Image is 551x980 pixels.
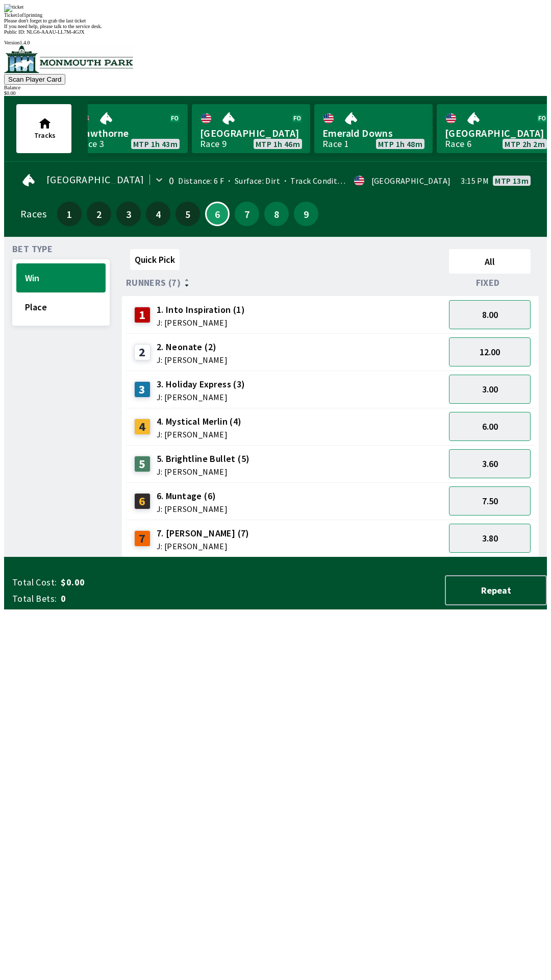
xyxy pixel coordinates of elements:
div: Race 6 [445,140,471,148]
div: Race 1 [322,140,349,148]
span: Bet Type [12,245,53,253]
span: Win [25,272,97,284]
span: Hawthorne [78,127,180,140]
span: 12.00 [480,346,500,358]
div: 6 [134,493,151,509]
a: HawthorneRace 3MTP 1h 43m [69,104,188,153]
span: Surface: Dirt [224,176,280,186]
button: 1 [57,202,82,226]
span: 3. Holiday Express (3) [157,378,245,391]
span: MTP 13m [495,177,529,185]
div: 5 [134,456,151,472]
span: J: [PERSON_NAME] [157,318,245,327]
div: Race 3 [78,140,104,148]
button: 4 [146,202,170,226]
span: 2 [89,210,109,217]
button: Scan Player Card [4,74,65,85]
span: 7.50 [482,495,498,507]
span: 2. Neonate (2) [157,340,228,354]
div: Races [20,210,46,218]
span: NLG6-AAAU-LL7M-4GJX [27,29,85,35]
span: 7 [237,210,257,217]
span: Tracks [34,131,56,140]
span: 3.80 [482,532,498,544]
button: Win [16,263,106,292]
span: Emerald Downs [322,127,424,140]
div: Race 9 [200,140,227,148]
div: Public ID: [4,29,547,35]
div: 2 [134,344,151,360]
div: 7 [134,530,151,547]
div: Version 1.4.0 [4,40,547,45]
span: If you need help, please talk to the service desk. [4,23,102,29]
button: 8.00 [449,300,531,329]
span: Track Condition: Firm [280,176,370,186]
span: 3.00 [482,383,498,395]
button: 8 [264,202,289,226]
span: 1. Into Inspiration (1) [157,303,245,316]
span: J: [PERSON_NAME] [157,542,249,550]
span: All [454,256,526,267]
span: 5. Brightline Bullet (5) [157,452,250,465]
span: [GEOGRAPHIC_DATA] [200,127,302,140]
span: Quick Pick [135,254,175,265]
div: Fixed [445,278,535,288]
button: 9 [294,202,318,226]
span: MTP 1h 46m [256,140,300,148]
img: ticket [4,4,23,12]
div: Please don't forget to grab the last ticket [4,18,547,23]
button: 7.50 [449,486,531,516]
a: [GEOGRAPHIC_DATA]Race 9MTP 1h 46m [192,104,310,153]
span: 7. [PERSON_NAME] (7) [157,527,249,540]
div: Balance [4,85,547,90]
span: Fixed [476,279,500,287]
span: 9 [296,210,316,217]
span: J: [PERSON_NAME] [157,505,228,513]
span: 4. Mystical Merlin (4) [157,415,242,428]
div: Ticket 1 of 1 printing [4,12,547,18]
span: MTP 2h 2m [505,140,545,148]
span: 8 [267,210,286,217]
div: 0 [169,177,174,185]
span: [GEOGRAPHIC_DATA] [46,176,144,184]
span: J: [PERSON_NAME] [157,356,228,364]
button: All [449,249,531,274]
span: 6.00 [482,421,498,432]
div: [GEOGRAPHIC_DATA] [371,177,451,185]
span: 8.00 [482,309,498,321]
div: 3 [134,381,151,398]
button: Place [16,292,106,322]
span: 6 [209,211,226,216]
span: [GEOGRAPHIC_DATA] [445,127,547,140]
button: Repeat [445,575,547,605]
span: 3:15 PM [461,177,489,185]
button: Quick Pick [130,249,180,270]
span: 0 [61,593,221,605]
div: $ 0.00 [4,90,547,96]
div: 4 [134,419,151,435]
span: 4 [148,210,168,217]
span: MTP 1h 48m [378,140,422,148]
button: 7 [235,202,259,226]
span: J: [PERSON_NAME] [157,468,250,476]
span: MTP 1h 43m [133,140,178,148]
button: 2 [87,202,111,226]
span: Distance: 6 F [178,176,224,186]
span: 1 [60,210,79,217]
button: Tracks [16,104,71,153]
button: 6.00 [449,412,531,441]
span: J: [PERSON_NAME] [157,393,245,401]
span: Total Cost: [12,576,57,589]
button: 3.00 [449,375,531,404]
button: 6 [205,202,230,226]
span: Repeat [454,584,538,596]
button: 12.00 [449,337,531,366]
span: Place [25,301,97,313]
span: 5 [178,210,197,217]
a: Emerald DownsRace 1MTP 1h 48m [314,104,433,153]
span: 6. Muntage (6) [157,489,228,503]
button: 3 [116,202,141,226]
button: 5 [176,202,200,226]
span: Total Bets: [12,593,57,605]
img: venue logo [4,45,133,73]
